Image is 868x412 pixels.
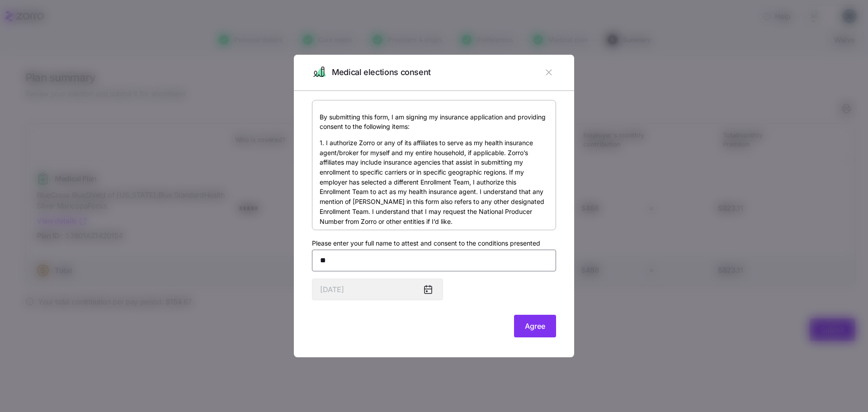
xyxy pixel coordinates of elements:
[525,321,545,331] span: Agree
[332,66,431,79] span: Medical elections consent
[514,315,556,337] button: Agree
[312,279,443,300] input: MM/DD/YYYY
[320,112,548,132] p: By submitting this form, I am signing my insurance application and providing consent to the follo...
[320,138,548,226] p: 1. I authorize Zorro or any of its affiliates to serve as my health insurance agent/broker for my...
[312,238,540,248] label: Please enter your full name to attest and consent to the conditions presented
